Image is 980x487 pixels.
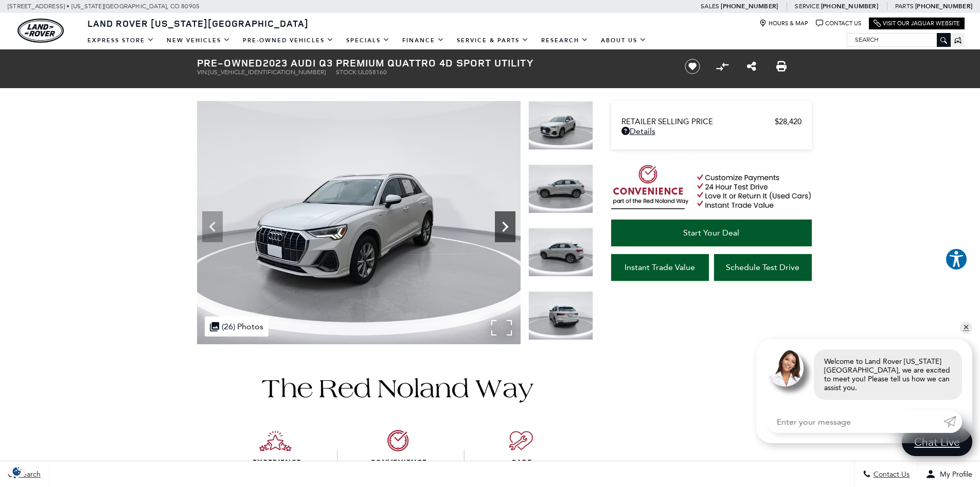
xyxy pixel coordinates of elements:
a: New Vehicles [161,31,237,49]
a: Visit Our Jaguar Website [874,20,960,27]
span: $28,420 [775,117,801,126]
a: Retailer Selling Price $28,420 [621,117,801,126]
img: Opt-Out Icon [5,466,29,477]
nav: Main Navigation [81,31,653,49]
span: Retailer Selling Price [621,117,775,126]
a: Specials [340,31,396,49]
input: Search [847,33,950,46]
a: Pre-Owned Vehicles [237,31,340,49]
a: About Us [595,31,653,49]
div: Previous [202,211,223,242]
strong: Pre-Owned [197,56,263,70]
a: Instant Trade Value [611,254,709,281]
span: Service [795,3,819,10]
div: Next [495,211,515,242]
span: VIN: [197,69,208,76]
h1: 2023 Audi Q3 Premium quattro 4D Sport Utility [197,57,668,69]
a: Research [535,31,595,49]
a: Submit [943,410,962,433]
input: Enter your message [767,410,943,433]
span: [US_VEHICLE_IDENTIFICATION_NUMBER] [208,69,326,76]
button: Explore your accessibility options [945,248,968,271]
a: Contact Us [816,20,861,27]
img: Land Rover [17,19,64,43]
a: Hours & Map [759,20,808,27]
a: Service & Parts [451,31,535,49]
span: Contact Us [871,470,910,479]
img: Agent profile photo [767,349,804,387]
a: Details [621,126,801,136]
button: Open user profile menu [918,461,980,487]
a: EXPRESS STORE [81,31,161,49]
a: [PHONE_NUMBER] [721,2,778,10]
a: Land Rover [US_STATE][GEOGRAPHIC_DATA] [81,17,315,29]
img: Used 2023 Ibis White Audi Premium image 4 [197,101,521,344]
img: Used 2023 Ibis White Audi Premium image 5 [528,164,593,213]
img: Used 2023 Ibis White Audi Premium image 6 [528,228,593,277]
a: [PHONE_NUMBER] [915,2,972,10]
img: Used 2023 Ibis White Audi Premium image 4 [528,101,593,150]
span: Land Rover [US_STATE][GEOGRAPHIC_DATA] [87,17,309,29]
span: Parts [895,3,914,10]
span: My Profile [936,470,972,479]
aside: Accessibility Help Desk [945,248,968,273]
a: Finance [396,31,451,49]
button: Compare Vehicle [715,59,730,74]
a: Share this Pre-Owned 2023 Audi Q3 Premium quattro 4D Sport Utility [747,60,756,73]
span: Stock: [336,69,358,76]
span: Schedule Test Drive [726,262,799,272]
div: Welcome to Land Rover [US_STATE][GEOGRAPHIC_DATA], we are excited to meet you! Please tell us how... [814,349,962,400]
span: Sales [701,3,719,10]
span: Start Your Deal [683,228,739,238]
span: Instant Trade Value [625,262,695,272]
img: Used 2023 Ibis White Audi Premium image 7 [528,291,593,340]
a: [PHONE_NUMBER] [821,2,878,10]
a: Schedule Test Drive [714,254,812,281]
div: (26) Photos [205,316,269,337]
section: Click to Open Cookie Consent Modal [5,466,29,477]
a: Start Your Deal [611,220,812,246]
a: land-rover [17,19,64,43]
a: Print this Pre-Owned 2023 Audi Q3 Premium quattro 4D Sport Utility [776,60,787,73]
span: UL058160 [358,69,387,76]
button: Save vehicle [681,58,704,75]
a: [STREET_ADDRESS] • [US_STATE][GEOGRAPHIC_DATA], CO 80905 [8,3,200,10]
